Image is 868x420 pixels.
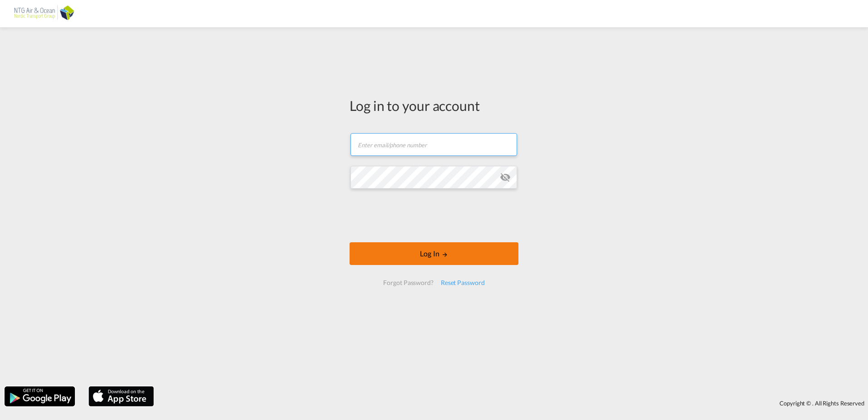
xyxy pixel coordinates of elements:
[158,395,868,411] div: Copyright © . All Rights Reserved
[4,385,76,407] img: google.png
[437,275,488,291] div: Reset Password
[14,4,75,24] img: af31b1c0b01f11ecbc353f8e72265e29.png
[365,198,503,233] iframe: reCAPTCHA
[88,385,155,407] img: apple.png
[350,96,518,115] div: Log in to your account
[380,275,437,291] div: Forgot Password?
[500,172,511,183] md-icon: icon-eye-off
[350,133,517,156] input: Enter email/phone number
[350,242,518,265] button: LOGIN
